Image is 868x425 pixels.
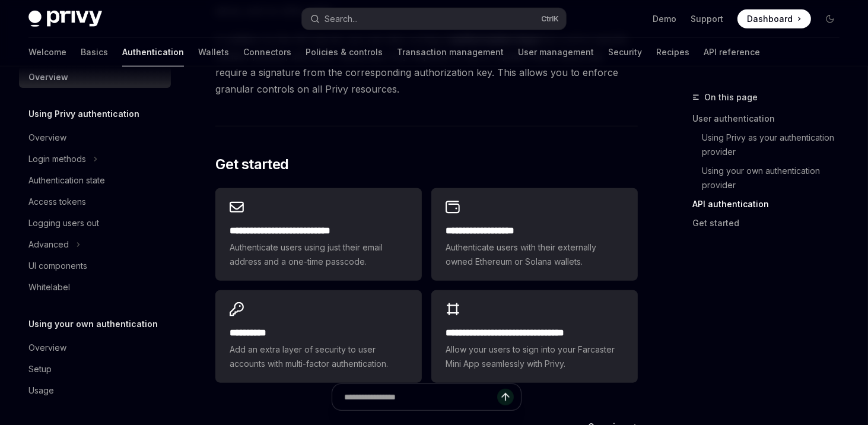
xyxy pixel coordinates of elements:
[28,11,102,27] img: dark logo
[19,380,171,401] a: Usage
[19,359,171,380] a: Setup
[28,152,86,166] div: Login methods
[19,148,171,170] button: Toggle Login methods section
[692,128,849,161] a: Using Privy as your authentication provider
[215,290,422,383] a: **** *****Add an extra layer of security to user accounts with multi-factor authentication.
[198,38,229,66] a: Wallets
[325,12,358,26] div: Search...
[28,280,70,294] div: Whitelabel
[230,342,408,371] span: Add an extra layer of security to user accounts with multi-factor authentication.
[608,38,642,66] a: Security
[691,13,723,25] a: Support
[28,195,86,209] div: Access tokens
[704,38,760,66] a: API reference
[28,107,139,121] h5: Using Privy authentication
[28,131,66,145] div: Overview
[28,383,54,398] div: Usage
[518,38,594,66] a: User management
[19,170,171,191] a: Authentication state
[541,14,559,24] span: Ctrl K
[692,214,849,233] a: Get started
[497,389,514,405] button: Send message
[747,13,793,25] span: Dashboard
[28,173,105,188] div: Authentication state
[243,38,291,66] a: Connectors
[656,38,689,66] a: Recipes
[821,9,840,28] button: Toggle dark mode
[81,38,108,66] a: Basics
[19,127,171,148] a: Overview
[28,237,69,252] div: Advanced
[302,8,566,30] button: Open search
[28,341,66,355] div: Overview
[704,90,758,104] span: On this page
[446,240,624,269] span: Authenticate users with their externally owned Ethereum or Solana wallets.
[306,38,383,66] a: Policies & controls
[19,191,171,213] a: Access tokens
[692,109,849,128] a: User authentication
[28,317,158,331] h5: Using your own authentication
[19,234,171,255] button: Toggle Advanced section
[28,216,99,230] div: Logging users out
[28,38,66,66] a: Welcome
[230,240,408,269] span: Authenticate users using just their email address and a one-time passcode.
[28,259,87,273] div: UI components
[19,277,171,298] a: Whitelabel
[122,38,184,66] a: Authentication
[19,255,171,277] a: UI components
[215,155,288,174] span: Get started
[446,342,624,371] span: Allow your users to sign into your Farcaster Mini App seamlessly with Privy.
[19,337,171,359] a: Overview
[653,13,676,25] a: Demo
[692,161,849,195] a: Using your own authentication provider
[692,195,849,214] a: API authentication
[344,384,497,410] input: Ask a question...
[19,213,171,234] a: Logging users out
[397,38,504,66] a: Transaction management
[737,9,811,28] a: Dashboard
[28,362,52,376] div: Setup
[431,188,638,281] a: **** **** **** ****Authenticate users with their externally owned Ethereum or Solana wallets.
